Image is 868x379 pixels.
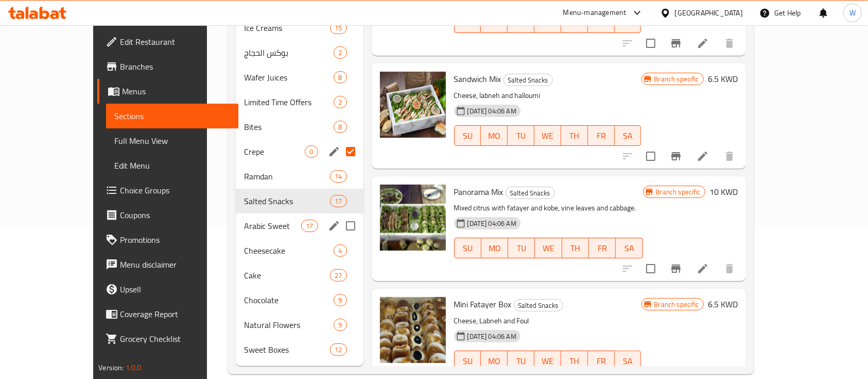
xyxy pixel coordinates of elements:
[120,258,230,271] span: Menu disclaimer
[244,195,330,207] span: Salted Snacks
[334,121,346,133] div: items
[454,71,501,87] span: Sandwich Mix
[459,15,477,30] span: SU
[331,345,346,355] span: 12
[485,354,504,369] span: MO
[244,46,334,59] span: بوكس الحجاج
[334,294,346,306] div: items
[504,74,552,86] span: Salted Snacks
[236,189,363,213] div: Salted Snacks17
[244,22,330,34] span: Ice Creams
[588,125,615,146] button: FR
[236,139,363,164] div: Crepe0edit
[615,351,641,371] button: SA
[302,221,317,231] span: 17
[380,297,446,363] img: Mini Fatayer Box
[236,263,363,288] div: Cake27
[454,125,481,146] button: SU
[97,277,238,302] a: Upsell
[97,252,238,277] a: Menu disclaimer
[122,85,230,97] span: Menus
[236,65,363,90] div: Wafer Juices8
[236,90,363,114] div: Limited Time Offers2
[326,218,342,234] button: edit
[97,54,238,79] a: Branches
[331,271,346,281] span: 27
[330,269,346,282] div: items
[664,144,688,169] button: Branch-specific-item
[334,122,346,132] span: 8
[114,110,230,122] span: Sections
[236,15,363,40] div: Ice Creams15
[592,15,611,30] span: FR
[244,294,334,306] span: Chocolate
[305,147,317,157] span: 0
[589,238,616,258] button: FR
[615,125,641,146] button: SA
[709,185,738,199] h6: 10 KWD
[120,209,230,221] span: Coupons
[334,246,346,256] span: 4
[454,89,641,102] p: Cheese, labneh and halloumi
[463,219,520,228] span: [DATE] 04:06 AM
[334,48,346,58] span: 2
[97,203,238,227] a: Coupons
[708,72,738,86] h6: 6.5 KWD
[334,73,346,83] span: 8
[640,258,662,279] span: Select to update
[561,351,588,371] button: TH
[588,351,615,371] button: FR
[120,234,230,246] span: Promotions
[97,29,238,54] a: Edit Restaurant
[619,15,637,30] span: SA
[675,7,743,19] div: [GEOGRAPHIC_DATA]
[120,333,230,345] span: Grocery Checklist
[565,128,584,143] span: TH
[120,36,230,48] span: Edit Restaurant
[619,128,637,143] span: SA
[565,15,584,30] span: TH
[331,172,346,182] span: 14
[106,128,238,153] a: Full Menu View
[244,343,330,356] div: Sweet Boxes
[244,319,334,331] span: Natural Flowers
[244,96,334,108] span: Limited Time Offers
[508,125,534,146] button: TU
[593,241,612,256] span: FR
[697,37,709,50] a: Edit menu item
[454,202,643,215] p: Mixed citrus with fatayer and kobe, vine leaves and cabbage.
[697,150,709,162] a: Edit menu item
[454,315,641,327] p: Cheese, Labneh and Foul
[244,244,334,257] span: Cheesecake
[305,145,318,158] div: items
[97,302,238,326] a: Coverage Report
[326,144,342,159] button: edit
[331,23,346,33] span: 15
[236,164,363,189] div: Ramdan14
[485,15,504,30] span: MO
[380,185,446,251] img: Panorama Mix
[650,300,703,309] span: Branch specific
[539,354,557,369] span: WE
[330,195,346,207] div: items
[459,354,477,369] span: SU
[562,238,589,258] button: TH
[539,15,557,30] span: WE
[708,297,738,311] h6: 6.5 KWD
[236,114,363,139] div: Bites8
[481,351,508,371] button: MO
[244,121,334,133] span: Bites
[664,256,688,281] button: Branch-specific-item
[334,295,346,305] span: 9
[454,184,504,200] span: Panorama Mix
[535,238,562,258] button: WE
[236,337,363,362] div: Sweet Boxes12
[463,106,520,116] span: [DATE] 04:06 AM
